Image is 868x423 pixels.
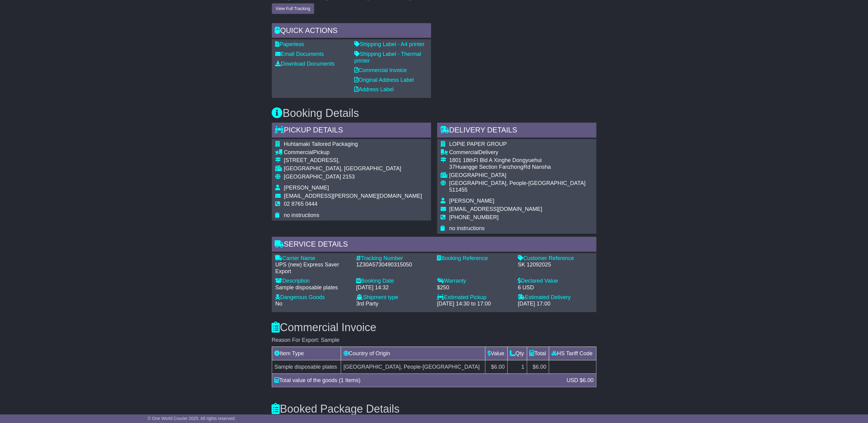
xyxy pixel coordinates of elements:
[284,157,422,164] div: [STREET_ADDRESS],
[272,3,314,14] button: View Full Tracking
[449,214,499,220] span: [PHONE_NUMBER]
[284,149,313,155] span: Commercial
[284,185,329,191] span: [PERSON_NAME]
[272,376,564,385] div: Total value of the goods (1 Items)
[276,255,350,262] div: Carrier Name
[276,284,350,291] div: Sample disposable plates
[564,376,596,385] div: USD $6.00
[341,347,485,360] td: Country of Origin
[272,347,341,360] td: Item Type
[549,347,596,360] td: HS Tariff Code
[272,321,596,334] h3: Commercial Invoice
[148,416,236,421] span: © One World Courier 2025. All rights reserved.
[449,206,542,212] span: [EMAIL_ADDRESS][DOMAIN_NAME]
[449,149,593,156] div: Delivery
[507,347,527,360] td: Qty
[449,225,485,231] span: no instructions
[276,262,350,275] div: UPS (new) Express Saver Export
[356,262,431,268] div: 1Z30A5730490315050
[449,172,593,179] div: [GEOGRAPHIC_DATA]
[355,67,407,73] a: Commercial Invoice
[356,301,379,307] span: 3rd Party
[272,107,596,119] h3: Booking Details
[356,284,431,291] div: [DATE] 14:32
[272,403,596,415] h3: Booked Package Details
[284,174,341,180] span: [GEOGRAPHIC_DATA]
[437,278,512,284] div: Warranty
[284,165,422,172] div: [GEOGRAPHIC_DATA], [GEOGRAPHIC_DATA]
[272,23,431,40] div: Quick Actions
[272,237,596,253] div: Service Details
[284,212,319,218] span: no instructions
[355,51,421,64] a: Shipping Label - Thermal printer
[507,360,527,374] td: 1
[343,174,355,180] span: 2153
[437,123,596,139] div: Delivery Details
[272,123,431,139] div: Pickup Details
[355,41,425,47] a: Shipping Label - A4 printer
[449,141,507,147] span: LOPIE PAPER GROUP
[284,201,318,207] span: 02 8765 0444
[518,255,593,262] div: Customer Reference
[341,360,485,374] td: [GEOGRAPHIC_DATA], People-[GEOGRAPHIC_DATA]
[527,347,549,360] td: Total
[272,337,596,344] div: Reason For Export: Sample
[355,77,414,83] a: Original Address Label
[485,347,507,360] td: Value
[276,278,350,284] div: Description
[449,198,495,204] span: [PERSON_NAME]
[284,149,422,156] div: Pickup
[276,301,283,307] span: No
[355,86,394,92] a: Address Label
[449,180,586,186] span: [GEOGRAPHIC_DATA], People-[GEOGRAPHIC_DATA]
[437,301,512,307] div: [DATE] 14:30 to 17:00
[449,149,479,155] span: Commercial
[437,294,512,301] div: Estimated Pickup
[437,284,512,291] div: $250
[518,301,593,307] div: [DATE] 17:00
[272,360,341,374] td: Sample disposable plates
[518,278,593,284] div: Declared Value
[527,360,549,374] td: $6.00
[356,278,431,284] div: Booking Date
[449,164,593,171] div: 37Huangge Section FanzhongRd Nansha
[437,255,512,262] div: Booking Reference
[449,157,593,164] div: 1801 18thFl Bld A Xinghe Dongyuehui
[276,294,350,301] div: Dangerous Goods
[276,41,304,47] a: Paperless
[284,193,422,199] span: [EMAIL_ADDRESS][PERSON_NAME][DOMAIN_NAME]
[284,141,358,147] span: Huhtamaki Tailored Packaging
[449,187,468,193] span: 511455
[518,262,593,268] div: SK 12092025
[518,294,593,301] div: Estimated Delivery
[276,61,335,67] a: Download Documents
[485,360,507,374] td: $6.00
[356,294,431,301] div: Shipment type
[276,51,324,57] a: Email Documents
[518,284,593,291] div: 6 USD
[356,255,431,262] div: Tracking Number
